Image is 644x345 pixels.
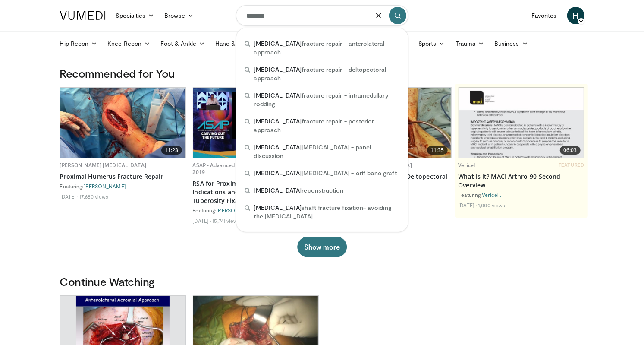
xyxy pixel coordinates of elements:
a: Favorites [526,7,562,24]
a: RSA for Proximal Humerus Fractures: Indications and Tips for Maximizing Tuberosity Fixation [193,179,319,205]
a: [PERSON_NAME] [217,207,259,213]
img: 53f6b3b0-db1e-40d0-a70b-6c1023c58e52.620x360_q85_upscale.jpg [193,88,318,158]
a: Browse [159,7,199,24]
li: 1,000 views [478,202,505,209]
a: [PERSON_NAME] [MEDICAL_DATA] [60,161,146,169]
span: [MEDICAL_DATA] [254,117,302,125]
img: aa6cc8ed-3dbf-4b6a-8d82-4a06f68b6688.620x360_q85_upscale.jpg [459,88,584,158]
a: ASAP - Advanced Shoulder ArthroPlasty 2019 [193,161,292,176]
a: Business [489,35,533,52]
span: fracture repair - intramedullary rodding [254,91,399,108]
span: [MEDICAL_DATA] [254,204,302,211]
img: VuMedi Logo [60,11,106,20]
span: fracture repair - anterolateral approach [254,39,399,57]
button: Show more [297,237,347,257]
span: [MEDICAL_DATA] [254,169,302,177]
a: Trauma [450,35,490,52]
h3: Recommended for You [60,66,584,80]
span: 11:23 [161,146,182,155]
span: [MEDICAL_DATA] [254,143,302,151]
span: 11:35 [427,146,448,155]
a: 06:03 [459,88,584,158]
span: fracture repair - posterior approach [254,117,399,134]
a: Knee Recon [102,35,155,52]
a: Sports [413,35,450,52]
a: Vericel . [482,192,502,198]
div: Featuring: [193,207,319,214]
a: What is it? MACI Arthro 90-Second Overview [459,172,584,190]
a: 09:35 [193,88,318,158]
li: 17,680 views [79,193,108,200]
a: Specialties [111,7,160,24]
span: [MEDICAL_DATA] - panel discussion [254,143,399,160]
li: [DATE] [459,202,477,209]
a: 11:23 [60,88,185,158]
a: Vericel [459,161,475,169]
a: Hand & Wrist [210,35,266,52]
div: Featuring: [459,191,584,198]
span: [MEDICAL_DATA] [254,92,302,99]
li: 15,741 views [212,217,240,224]
span: [MEDICAL_DATA] [254,40,302,47]
li: [DATE] [193,217,211,224]
a: Hip Recon [55,35,103,52]
a: Proximal Humerus Fracture Repair [60,172,186,181]
h3: Continue Watching [60,275,584,288]
img: 942ab6a0-b2b1-454f-86f4-6c6fa0cc43bd.620x360_q85_upscale.jpg [60,88,185,158]
span: [MEDICAL_DATA] [254,187,302,194]
span: fracture repair - deltopectoral approach [254,65,399,82]
span: 06:03 [560,146,581,155]
span: shaft fracture fixation- avoiding the [MEDICAL_DATA] [254,203,399,221]
span: [MEDICAL_DATA] [254,66,302,73]
span: reconstruction [254,186,344,195]
input: Search topics, interventions [236,5,408,26]
li: [DATE] [60,193,79,200]
a: [PERSON_NAME] [84,183,126,189]
span: [MEDICAL_DATA] - orif bone graft [254,169,397,177]
a: H [567,7,584,24]
span: FEATURED [559,162,584,168]
div: Featuring: [60,183,186,190]
a: Foot & Ankle [155,35,210,52]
